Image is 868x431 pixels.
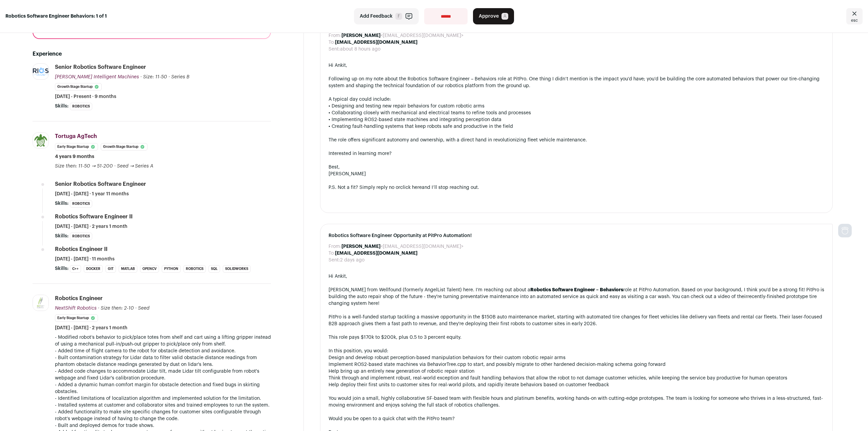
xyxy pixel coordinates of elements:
[473,8,514,24] button: Approve A
[341,32,463,39] dd: <[EMAIL_ADDRESS][DOMAIN_NAME]>
[33,68,48,76] img: c6cbeda3551b78685d8b7de075b6c3afe3b52a0cf593d2d26690d4df5f5c9590.png
[55,213,133,220] div: Robotics Software Engineer II
[55,295,103,302] div: Robotics Engineer
[55,395,271,402] p: - Identified limitations of localization algorithm and implemented solution for the limitation.
[55,402,271,409] p: - Installed systems at customer and collaborator sites and trained employees to run the system.
[341,244,380,249] b: [PERSON_NAME]
[55,93,116,100] span: [DATE] - Present · 9 months
[329,232,824,239] span: Robotics Software Engineer Opportunity at PitPro Automation!
[55,381,271,395] p: - Added a dynamic human comfort margin for obstacle detection and fixed bugs in skirting obstacles.
[329,150,824,157] div: Interested in learning more?
[33,50,271,58] h2: Experience
[84,265,103,273] li: Docker
[138,306,150,311] span: Seed
[329,116,824,123] div: • Implementing ROS2-based state machines and integrating perception data
[55,164,113,169] span: Size then: 11-50 → 51-200
[329,368,824,375] li: Help bring up an entirely new generation of robotic repair station
[329,39,335,46] dt: To:
[329,243,341,250] dt: From:
[329,257,340,263] dt: Sent:
[171,75,190,79] span: Series B
[55,348,271,354] p: - Added time of flight camera to the robot for obstacle detection and avoidance.
[329,348,824,354] div: In this position, you would:
[209,265,220,273] li: SQL
[329,32,341,39] dt: From:
[341,243,463,250] dd: <[EMAIL_ADDRESS][DOMAIN_NAME]>
[329,164,824,171] div: Best,
[530,288,623,292] strong: Robotics Software Engineer – Behaviors
[479,13,499,20] span: Approve
[55,314,98,322] li: Early Stage Startup
[341,33,380,38] b: [PERSON_NAME]
[329,314,824,327] div: PitPro is a well-funded startup tackling a massive opportunity in the $150B auto maintenance mark...
[340,46,380,53] dd: about 8 hours ago
[501,13,508,20] span: A
[55,265,68,272] span: Skills:
[55,143,98,151] li: Early Stage Startup
[838,224,852,237] img: nopic.png
[55,103,68,110] span: Skills:
[119,265,137,273] li: MATLAB
[223,265,251,273] li: SolidWorks
[101,143,147,151] li: Growth Stage Startup
[55,134,97,139] span: Tortuga AgTech
[114,163,116,170] span: ·
[5,13,107,20] strong: Robotics Software Engineer Behaviors: 1 of 1
[329,250,335,257] dt: To:
[169,74,170,80] span: ·
[329,354,824,361] li: Design and develop robust perception-based manipulation behaviors for their custom robotic repair...
[140,265,159,273] li: OpenCV
[183,265,206,273] li: Robotics
[55,256,115,262] span: [DATE] - [DATE] · 11 months
[846,8,863,24] a: Close
[354,8,419,24] button: Add Feedback F
[55,200,68,207] span: Skills:
[55,63,146,71] div: Senior Robotics Software Engineer
[55,180,146,188] div: Senior Robotics Software Engineer
[55,422,271,429] p: - Built and deployed demos for trade shows.
[329,273,824,280] div: Hi Ankit,
[55,409,271,422] p: - Added functionality to make site specific changes for customer sites configurable through robot...
[55,223,127,230] span: [DATE] - [DATE] · 2 years 1 month
[400,185,422,190] a: click here
[360,13,393,20] span: Add Feedback
[329,395,824,409] div: You would join a small, highly collaborative SF-based team with flexible hours and platinum benef...
[395,13,402,20] span: F
[55,233,68,239] span: Skills:
[55,368,271,381] p: - Added code changes to accommodate Lidar tilt, made Lidar tilt configurable from robot's webpage...
[98,306,134,311] span: · Size then: 2-10
[55,83,102,91] li: Growth Stage Startup
[329,103,824,110] div: • Designing and testing new repair behaviors for custom robotic arms
[55,354,271,368] p: - Built contamination strategy for Lidar data to filter valid obstacle distance readings from pha...
[335,251,417,256] b: [EMAIL_ADDRESS][DOMAIN_NAME]
[70,233,92,240] li: Robotics
[135,305,137,312] span: ·
[70,103,92,110] li: Robotics
[329,46,340,53] dt: Sent:
[33,295,48,311] img: 1cc2242cdef0f55de4c24d6d282a6da6d756d6a871f4ce540eebe71e12cb5fca.jpg
[55,306,97,311] span: NextShift Robotics
[329,334,824,341] div: This role pays $170k to $200k, plus 0.5 to 3 percent equity.
[329,123,824,130] div: • Creating fault-handling systems that keep robots safe and productive in the field
[329,375,824,381] li: Think through and implement robust, real-world exception and fault handling behaviors that allow ...
[55,75,139,79] span: [PERSON_NAME] Intelligent Machines
[329,287,824,307] div: [PERSON_NAME] from Wellfound (formerly AngelList Talent) here. I’m reaching out about a role at P...
[329,110,824,116] div: • Collaborating closely with mechanical and electrical teams to refine tools and processes
[117,164,154,169] span: Seed → Series A
[105,265,116,273] li: Git
[33,133,48,148] img: 634058ebb38e9522f03718a2f598b188441b63bd78cf18f0fa79a6e73dacd4d2.jpg
[55,153,94,160] span: 4 years 9 months
[329,381,824,388] li: Help deploy their first units to customer sites for real-world pilots, and rapidly iterate behavi...
[329,137,824,143] div: The role offers significant autonomy and ownership, with a direct hand in revolutionizing fleet v...
[55,334,271,348] p: - Modified robot’s behavior to pick/place totes from shelf and cart using a lifting gripper inste...
[162,265,181,273] li: Python
[70,200,92,208] li: Robotics
[70,265,81,273] li: C++
[329,96,824,103] div: A typical day could include:
[340,257,364,263] dd: 2 days ago
[329,361,824,368] li: Implement ROS2-based state machines via BehaviorTree.cpp to start, and possibly migrate to other ...
[55,246,107,253] div: Robotics Engineer II
[335,40,417,45] b: [EMAIL_ADDRESS][DOMAIN_NAME]
[329,76,824,89] div: Following up on my note about the Robotics Software Engineer – Behaviors role at PitPro. One thin...
[851,18,858,23] span: esc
